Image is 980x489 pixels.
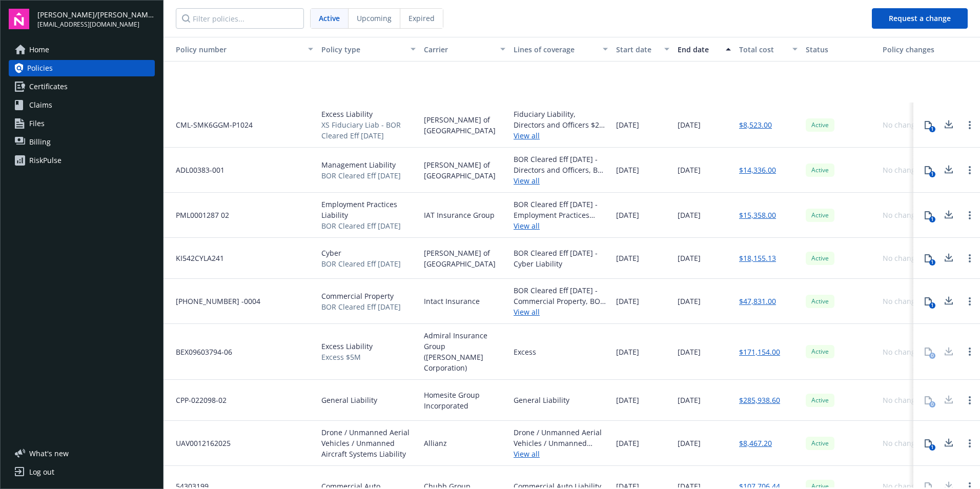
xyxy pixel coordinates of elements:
span: Excess Liability [321,109,416,119]
span: [DATE] [616,165,639,175]
span: BOR Cleared Eff [DATE] [321,170,401,181]
div: 1 [929,444,935,451]
div: End date [678,44,720,55]
img: navigator-logo.svg [9,9,29,29]
span: [DATE] [616,210,639,220]
span: [PERSON_NAME] of [GEOGRAPHIC_DATA] [424,159,505,181]
span: Active [810,297,830,306]
span: Commercial Property [321,291,401,301]
span: Drone / Unmanned Aerial Vehicles / Unmanned Aircraft Systems Liability [321,427,416,459]
span: Management Liability [321,159,401,170]
div: Drone / Unmanned Aerial Vehicles / Unmanned Aircraft Systems Liability [514,427,608,449]
div: Carrier [424,44,494,55]
button: End date [673,37,735,62]
span: [DATE] [616,347,639,357]
span: Home [29,42,49,58]
a: Files [9,115,155,132]
div: Start date [616,44,658,55]
span: Files [29,115,45,132]
span: [DATE] [678,296,701,307]
div: Lines of coverage [514,44,597,55]
div: 1 [929,126,935,132]
button: [PERSON_NAME]/[PERSON_NAME] Construction, Inc.[EMAIL_ADDRESS][DOMAIN_NAME] [37,9,155,29]
div: 1 [929,302,935,309]
div: Status [806,44,874,55]
div: 1 [929,259,935,266]
a: $14,336.00 [739,165,776,175]
a: View all [514,175,608,186]
div: No changes [883,253,923,263]
div: No changes [883,296,923,307]
span: Active [810,347,830,356]
input: Filter policies... [176,8,304,29]
span: [PHONE_NUMBER] -0004 [168,296,260,307]
a: Certificates [9,78,155,95]
a: $8,523.00 [739,119,772,130]
a: $8,467.20 [739,438,772,449]
a: Claims [9,97,155,113]
span: [EMAIL_ADDRESS][DOMAIN_NAME] [37,20,155,29]
span: IAT Insurance Group [424,210,495,220]
span: Admiral Insurance Group ([PERSON_NAME] Corporation) [424,330,505,373]
span: [DATE] [616,119,639,130]
a: View all [514,307,608,317]
div: Fiduciary Liability, Directors and Officers $2M excess of $5M - Excess, $2M excess of $5M - BOR C... [514,109,608,130]
div: Total cost [739,44,786,55]
span: [DATE] [678,438,701,449]
button: Lines of coverage [509,37,612,62]
button: 1 [918,115,938,135]
span: Upcoming [357,13,392,24]
span: [DATE] [678,253,701,263]
span: Active [810,439,830,448]
button: 1 [918,160,938,180]
div: BOR Cleared Eff [DATE] - Cyber Liability [514,248,608,269]
div: No changes [883,165,923,175]
span: Excess Liability [321,341,373,352]
span: [DATE] [678,210,701,220]
a: $15,358.00 [739,210,776,220]
button: 1 [918,291,938,312]
button: 1 [918,205,938,226]
span: [PERSON_NAME] of [GEOGRAPHIC_DATA] [424,114,505,136]
span: Homesite Group Incorporated [424,390,505,411]
span: BEX09603794-06 [168,347,232,357]
a: $18,155.13 [739,253,776,263]
div: Toggle SortBy [168,44,302,55]
a: Open options [964,119,976,131]
span: [DATE] [616,395,639,405]
div: No changes [883,210,923,220]
a: $171,154.00 [739,347,780,357]
span: BOR Cleared Eff [DATE] [321,220,416,231]
span: General Liability [321,395,377,405]
span: Active [810,396,830,405]
span: KI542CYLA241 [168,253,224,263]
span: Intact Insurance [424,296,480,307]
span: ADL00383-001 [168,165,224,175]
span: Claims [29,97,52,113]
button: Total cost [735,37,802,62]
div: 1 [929,171,935,177]
a: Open options [964,394,976,406]
a: Billing [9,134,155,150]
span: Active [810,211,830,220]
div: Policy type [321,44,404,55]
div: BOR Cleared Eff [DATE] - Directors and Officers, BOR Cleared Eff [DATE] - Fiduciary Liability [514,154,608,175]
span: Certificates [29,78,68,95]
a: RiskPulse [9,152,155,169]
span: XS Fiduciary Liab - BOR Cleared Eff [DATE] [321,119,416,141]
button: Status [802,37,879,62]
a: Open options [964,437,976,450]
span: [DATE] [678,395,701,405]
a: View all [514,220,608,231]
span: BOR Cleared Eff [DATE] [321,258,401,269]
a: Policies [9,60,155,76]
span: Allianz [424,438,447,449]
div: Policy changes [883,44,938,55]
div: BOR Cleared Eff [DATE] - Employment Practices Liability [514,199,608,220]
button: Carrier [420,37,509,62]
div: No changes [883,119,923,130]
span: [DATE] [678,165,701,175]
button: Request a change [872,8,968,29]
div: Log out [29,464,54,480]
span: [DATE] [678,119,701,130]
